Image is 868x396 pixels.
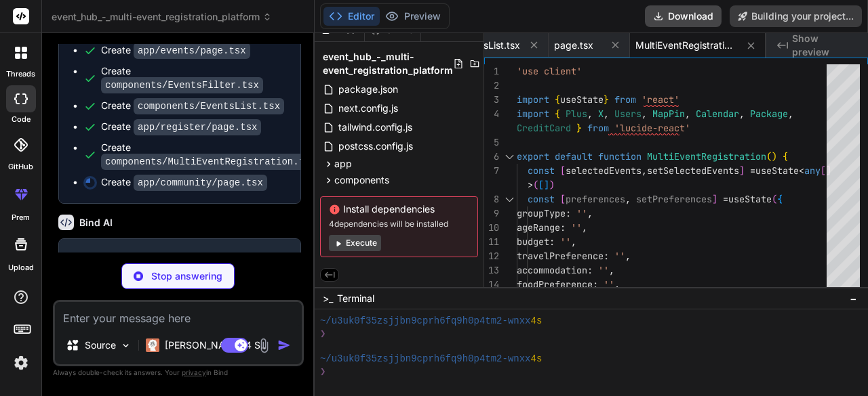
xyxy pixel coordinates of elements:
[79,216,113,229] h6: Bind AI
[8,161,33,173] label: GitHub
[636,193,712,205] span: setPreferences
[528,179,533,191] span: >
[614,108,642,120] span: Users
[484,164,499,178] div: 7
[85,338,116,352] p: Source
[576,122,582,134] span: }
[101,141,320,169] div: Create
[101,175,267,190] div: Create
[517,65,582,77] span: 'use client'
[484,64,499,79] div: 1
[587,207,593,219] span: ,
[484,221,499,235] div: 10
[614,122,690,134] span: 'lucide-react'
[647,150,766,162] span: MultiEventRegistration
[652,108,685,120] span: MapPin
[772,193,777,205] span: (
[134,119,261,135] code: app/register/page.tsx
[645,5,722,27] button: Download
[70,250,290,263] h3: Your Project Deployment Status
[587,264,593,276] span: :
[484,249,499,263] div: 12
[598,264,609,276] span: ''
[329,219,469,229] span: 4 dependencies will be installed
[766,150,772,162] span: (
[604,278,614,290] span: ''
[52,10,272,24] span: event_hub_-_multi-event_registration_platform
[739,108,745,120] span: ,
[528,164,555,177] span: const
[723,193,728,205] span: =
[323,7,380,26] button: Editor
[555,108,560,120] span: {
[750,108,788,120] span: Package
[484,278,499,292] div: 14
[337,292,374,305] span: Terminal
[566,207,571,219] span: :
[554,39,593,52] span: page.tsx
[320,315,531,328] span: ~/u3uk0f35zsjjbn9cprh6fq9h0p4tm2-wnxx
[517,207,566,219] span: groupType
[484,263,499,278] div: 13
[484,235,499,249] div: 11
[528,193,555,205] span: const
[517,264,587,276] span: accommodation
[625,193,631,205] span: ,
[182,368,206,376] span: privacy
[12,212,30,223] label: prem
[484,192,499,206] div: 8
[12,114,31,125] label: code
[593,278,598,290] span: :
[598,108,604,120] span: X
[587,122,609,134] span: from
[530,315,542,328] span: 4s
[850,292,857,305] span: −
[847,288,860,309] button: −
[484,93,499,107] div: 3
[101,120,261,134] div: Create
[571,221,582,234] span: ''
[642,164,647,177] span: ,
[337,119,414,135] span: tailwind.config.js
[320,328,327,340] span: ❯
[256,338,272,353] img: attachment
[696,108,739,120] span: Calendar
[484,107,499,121] div: 4
[788,108,793,120] span: ,
[323,50,453,77] span: event_hub_-_multi-event_registration_platform
[500,192,518,206] div: Click to collapse the range.
[783,150,788,162] span: {
[101,154,320,170] code: components/MultiEventRegistration.tsx
[458,39,520,52] span: EventsList.tsx
[500,150,518,164] div: Click to collapse the range.
[614,93,636,106] span: from
[799,164,804,177] span: <
[517,221,560,234] span: ageRange
[821,164,826,177] span: [
[635,39,737,52] span: MultiEventRegistration.tsx
[517,122,571,134] span: CreditCard
[587,108,593,120] span: ,
[625,250,631,262] span: ,
[101,43,250,58] div: Create
[777,193,783,205] span: {
[320,353,531,366] span: ~/u3uk0f35zsjjbn9cprh6fq9h0p4tm2-wnxx
[484,206,499,221] div: 9
[101,99,284,113] div: Create
[604,250,609,262] span: :
[609,264,614,276] span: ,
[549,236,555,248] span: :
[614,250,625,262] span: ''
[647,164,739,177] span: setSelectedEvents
[120,340,132,351] img: Pick Models
[517,250,604,262] span: travelPreference
[337,100,399,116] span: next.config.js
[566,193,625,205] span: preferences
[604,108,609,120] span: ,
[329,202,469,216] span: Install dependencies
[555,150,593,162] span: default
[8,262,34,273] label: Upload
[755,164,799,177] span: useState
[792,32,857,59] span: Show preview
[712,193,717,205] span: ]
